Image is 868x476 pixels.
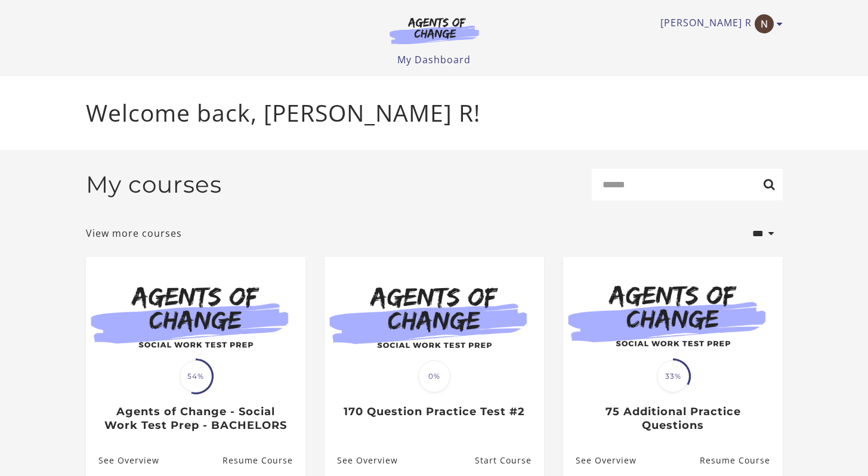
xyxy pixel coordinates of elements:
h2: My courses [86,171,222,199]
img: Agents of Change Logo [377,17,492,44]
h3: Agents of Change - Social Work Test Prep - BACHELORS [98,405,292,432]
p: Welcome back, [PERSON_NAME] R! [86,95,783,131]
span: 33% [657,360,689,392]
a: Toggle menu [660,14,777,33]
span: 0% [418,360,450,392]
h3: 170 Question Practice Test #2 [337,405,531,419]
h3: 75 Additional Practice Questions [576,405,770,432]
a: My Dashboard [397,53,471,66]
a: View more courses [86,226,182,240]
span: 54% [180,360,212,392]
